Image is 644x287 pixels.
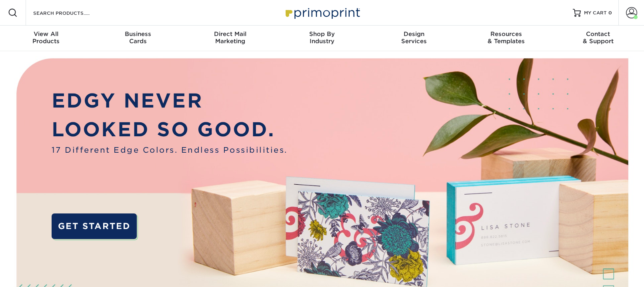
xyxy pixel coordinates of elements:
a: Shop ByIndustry [276,26,368,51]
a: Contact& Support [552,26,644,51]
p: EDGY NEVER [52,86,288,115]
div: Cards [92,30,184,45]
span: MY CART [584,10,607,16]
div: & Support [552,30,644,45]
span: Design [368,30,460,38]
img: Primoprint [282,4,362,21]
span: Shop By [276,30,368,38]
div: & Templates [460,30,552,45]
span: Business [92,30,184,38]
span: 17 Different Edge Colors. Endless Possibilities. [52,144,288,156]
div: Marketing [184,30,276,45]
p: LOOKED SO GOOD. [52,115,288,144]
a: DesignServices [368,26,460,51]
a: BusinessCards [92,26,184,51]
span: Resources [460,30,552,38]
span: Contact [552,30,644,38]
input: SEARCH PRODUCTS..... [32,8,110,18]
a: GET STARTED [52,213,137,239]
a: Resources& Templates [460,26,552,51]
a: Direct MailMarketing [184,26,276,51]
div: Services [368,30,460,45]
span: Direct Mail [184,30,276,38]
span: 0 [608,10,612,16]
div: Industry [276,30,368,45]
